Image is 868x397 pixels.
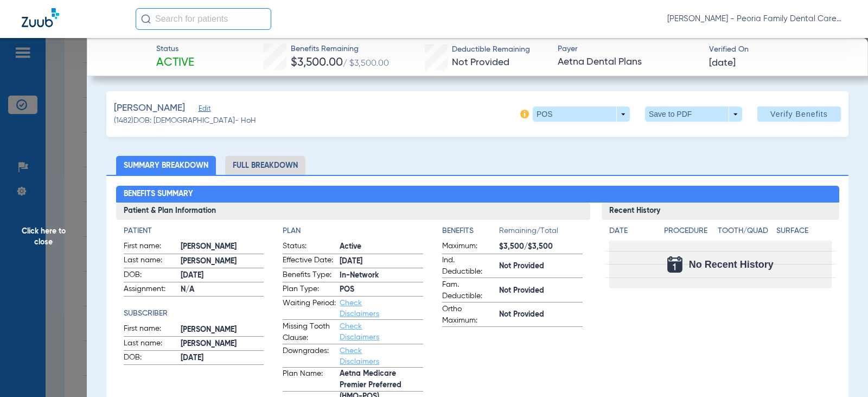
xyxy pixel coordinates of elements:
span: $3,500/$3,500 [499,241,583,253]
span: Active [156,55,194,71]
img: Search Icon [141,14,151,24]
app-breakdown-title: Tooth/Quad [718,225,773,241]
span: DOB: [124,352,177,365]
span: [DATE] [709,56,736,70]
h4: Patient [124,225,264,237]
span: Effective Date: [283,255,336,268]
span: [DATE] [181,270,264,281]
span: First name: [124,323,177,336]
span: Plan Type: [283,283,336,297]
h4: Procedure [664,225,713,237]
span: [DATE] [181,352,264,364]
span: / $3,500.00 [343,59,389,68]
span: (1482) DOB: [DEMOGRAPHIC_DATA] - HoH [114,115,256,127]
span: Last name: [124,338,177,351]
span: Status: [283,241,336,254]
span: [PERSON_NAME] [181,241,264,253]
span: [PERSON_NAME] [181,338,264,350]
span: Edit [199,105,208,115]
h4: Surface [776,225,831,237]
span: Payer [558,43,699,55]
h4: Tooth/Quad [718,225,773,237]
span: Active [340,241,423,253]
h4: Date [609,225,655,237]
h3: Recent History [602,203,839,220]
span: First name: [124,241,177,254]
span: Deductible Remaining [452,44,530,55]
h4: Benefits [442,225,499,237]
h3: Patient & Plan Information [116,203,591,220]
span: Downgrades: [283,345,336,367]
span: [DATE] [340,256,423,267]
a: Check Disclaimers [340,323,379,341]
button: POS [533,106,630,122]
span: POS [340,284,423,295]
li: Summary Breakdown [116,156,216,175]
h4: Subscriber [124,308,264,319]
span: [PERSON_NAME] - Peoria Family Dental Care [667,14,846,24]
span: [PERSON_NAME] [181,256,264,267]
span: Ind. Deductible: [442,255,495,278]
span: N/A [181,284,264,295]
app-breakdown-title: Surface [776,225,831,241]
h2: Benefits Summary [116,186,839,203]
button: Save to PDF [645,106,742,122]
span: Verified On [709,44,851,55]
span: Verify Benefits [770,110,828,118]
span: Aetna Dental Plans [558,55,699,69]
span: Assignment: [124,283,177,297]
a: Check Disclaimers [340,347,379,366]
app-breakdown-title: Date [609,225,655,241]
span: Aetna Medicare Premier Preferred (HMO-POS) [340,380,423,391]
span: Fam. Deductible: [442,279,495,302]
span: [PERSON_NAME] [114,102,185,115]
a: Check Disclaimers [340,299,379,318]
span: Maximum: [442,241,495,254]
span: In-Network [340,270,423,281]
span: Ortho Maximum: [442,304,495,326]
span: Status [156,43,194,55]
span: Not Provided [499,285,583,297]
span: $3,500.00 [291,57,343,68]
button: Verify Benefits [757,106,841,122]
img: info-icon [520,110,529,118]
span: Not Provided [499,261,583,272]
span: No Recent History [689,259,774,270]
span: Plan Name: [283,368,336,391]
span: DOB: [124,269,177,282]
h4: Plan [283,225,423,237]
span: Missing Tooth Clause: [283,321,336,344]
li: Full Breakdown [225,156,305,175]
app-breakdown-title: Benefits [442,225,499,241]
img: Calendar [667,256,682,273]
span: [PERSON_NAME] [181,324,264,336]
span: Not Provided [452,58,509,67]
span: Benefits Remaining [291,43,389,55]
img: Zuub Logo [22,8,59,27]
span: Remaining/Total [499,225,583,241]
span: Not Provided [499,309,583,320]
app-breakdown-title: Procedure [664,225,713,241]
span: Benefits Type: [283,269,336,282]
input: Search for patients [136,8,271,30]
span: Waiting Period: [283,298,336,319]
span: Last name: [124,255,177,268]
